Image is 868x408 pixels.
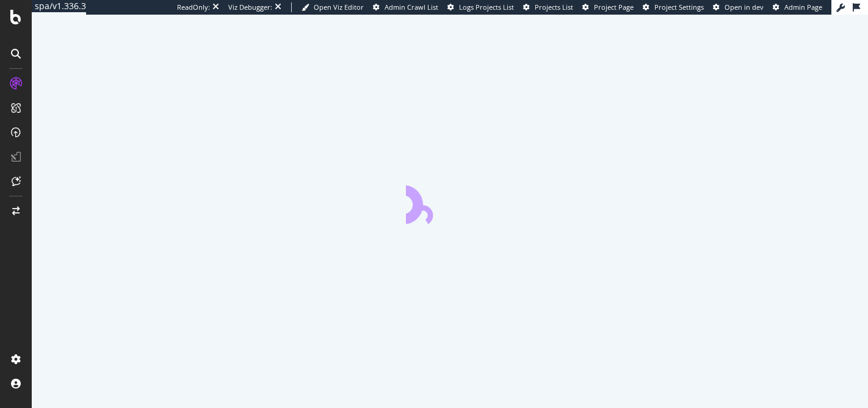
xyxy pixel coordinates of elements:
a: Admin Page [773,2,822,12]
span: Admin Page [784,2,822,12]
a: Project Settings [643,2,704,12]
span: Logs Projects List [459,2,514,12]
a: Logs Projects List [447,2,514,12]
a: Open Viz Editor [302,2,364,12]
div: animation [406,180,494,224]
div: Viz Debugger: [228,2,272,12]
a: Project Page [582,2,634,12]
a: Open in dev [713,2,764,12]
span: Project Page [594,2,634,12]
span: Admin Crawl List [385,2,438,12]
span: Open in dev [725,2,764,12]
a: Admin Crawl List [373,2,438,12]
span: Open Viz Editor [314,2,364,12]
span: Project Settings [654,2,704,12]
a: Projects List [523,2,573,12]
div: ReadOnly: [177,2,210,12]
span: Projects List [535,2,573,12]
